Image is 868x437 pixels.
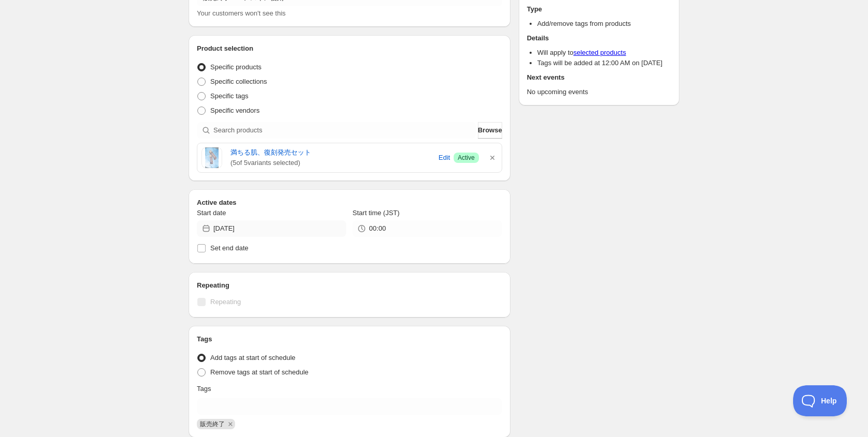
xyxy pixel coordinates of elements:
[574,49,626,56] a: selected products
[478,122,502,139] button: Browse
[210,92,249,100] span: Specific tags
[527,72,671,83] h2: Next events
[478,125,502,135] span: Browse
[527,87,671,97] p: No upcoming events
[210,244,249,252] span: Set end date
[458,154,475,162] span: Active
[210,354,296,361] span: Add tags at start of schedule
[226,419,235,429] button: Remove 販売終了
[200,420,225,428] span: 販売終了
[210,298,241,306] span: Repeating
[537,58,671,68] li: Tags will be added at 12:00 AM on [DATE]
[210,107,259,114] span: Specific vendors
[352,209,399,217] span: Start time (JST)
[197,209,226,217] span: Start date
[213,122,476,139] input: Search products
[197,280,502,291] h2: Repeating
[537,19,671,29] li: Add/remove tags from products
[230,147,435,158] a: 満ちる肌、復刻発売セット
[197,9,286,17] span: Your customers won't see this
[197,334,502,344] h2: Tags
[197,198,502,208] h2: Active dates
[210,78,267,85] span: Specific collections
[210,368,308,376] span: Remove tags at start of schedule
[230,158,435,168] span: ( 5 of 5 variants selected)
[197,43,502,54] h2: Product selection
[197,384,211,394] p: Tags
[527,4,671,14] h2: Type
[793,385,847,416] iframe: Toggle Customer Support
[439,153,450,163] span: Edit
[437,149,452,166] button: Edit
[210,63,261,71] span: Specific products
[537,48,671,58] li: Will apply to
[527,33,671,43] h2: Details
